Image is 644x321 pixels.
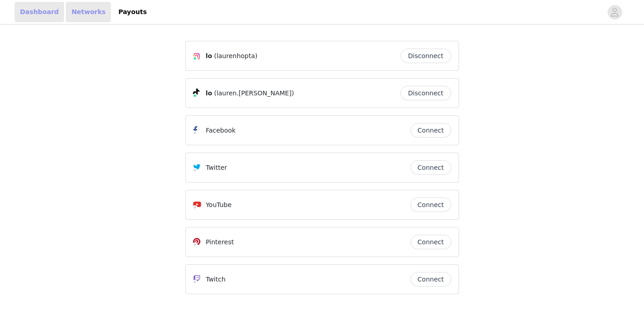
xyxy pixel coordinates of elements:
[206,163,227,173] p: Twitter
[410,272,451,286] button: Connect
[66,2,111,22] a: Networks
[193,53,200,60] img: Instagram Icon
[15,2,64,22] a: Dashboard
[610,5,619,20] div: avatar
[400,86,451,100] button: Disconnect
[206,200,232,210] p: YouTube
[410,235,451,249] button: Connect
[400,49,451,63] button: Disconnect
[410,160,451,175] button: Connect
[206,126,236,135] p: Facebook
[206,51,212,61] span: lo
[206,237,234,247] p: Pinterest
[206,89,212,98] span: lo
[206,275,226,284] p: Twitch
[214,51,258,61] span: (laurenhopta)
[410,123,451,138] button: Connect
[214,89,294,98] span: (lauren.[PERSON_NAME])
[113,2,152,22] a: Payouts
[410,198,451,212] button: Connect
